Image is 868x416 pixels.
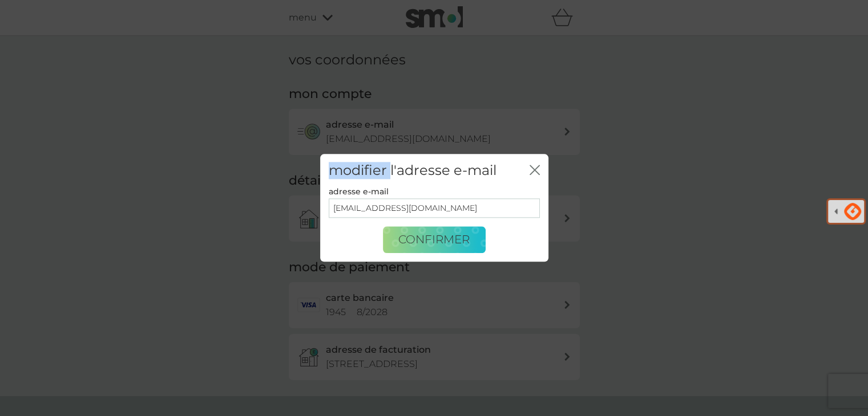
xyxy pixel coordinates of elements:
h2: modifier l'adresse e-mail [329,162,496,179]
span: confirmer [398,233,470,247]
input: adresse e-mail [329,198,540,218]
button: fermer [530,165,540,177]
div: adresse e-mail [329,187,540,195]
button: confirmer [383,226,486,254]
